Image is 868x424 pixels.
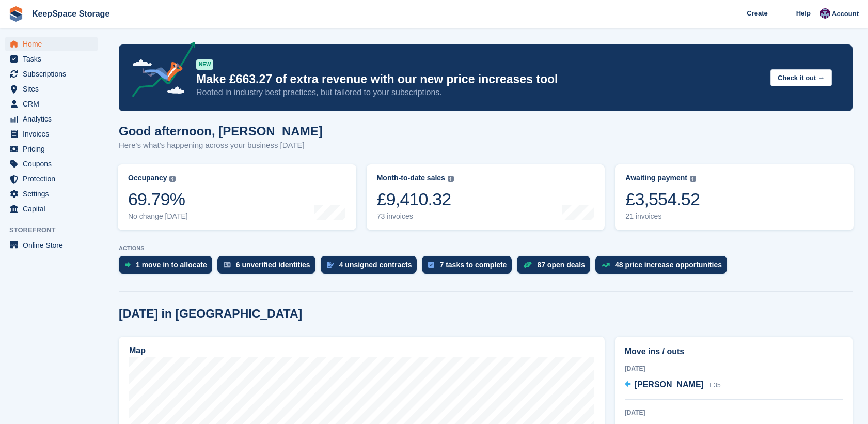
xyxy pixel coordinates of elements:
[832,9,859,19] span: Account
[28,5,114,22] a: KeepSpace Storage
[128,189,188,210] div: 69.79%
[5,187,98,201] a: menu
[23,187,85,201] span: Settings
[615,164,854,230] a: Awaiting payment £3,554.52 21 invoices
[196,72,762,87] p: Make £663.27 of extra revenue with our new price increases tool
[118,164,356,230] a: Occupancy 69.79% No change [DATE]
[119,124,323,138] h1: Good afternoon, [PERSON_NAME]
[377,189,454,210] div: £9,410.32
[625,189,700,210] div: £3,554.52
[23,157,85,171] span: Coupons
[5,172,98,186] a: menu
[448,176,454,182] img: icon-info-grey-7440780725fd019a000dd9b08b2336e03edf1995a4989e88bcd33f0948082b44.svg
[625,345,843,358] h2: Move ins / outs
[327,262,334,268] img: contract_signature_icon-13c848040528278c33f63329250d36e43548de30e8caae1d1a13099fd9432cc5.svg
[5,142,98,156] a: menu
[23,112,85,126] span: Analytics
[236,261,310,269] div: 6 unverified identities
[523,261,532,268] img: deal-1b604bf984904fb50ccaf53a9ad4b4a5d6e5aea283cecdc64d6e3604feb123c2.svg
[820,8,830,19] img: Charlotte Jobling
[422,256,517,279] a: 7 tasks to complete
[5,202,98,216] a: menu
[439,261,507,269] div: 7 tasks to complete
[428,262,434,268] img: task-75834270c22a3079a89374b754ae025e5fb1db73e45f91037f5363f120a921f8.svg
[5,82,98,96] a: menu
[23,97,85,111] span: CRM
[602,263,610,267] img: price_increase_opportunities-93ffe204e8149a01c8c9dc8f82e8f89637d9d84a8eef4429ea346261dce0b2c0.svg
[690,176,696,182] img: icon-info-grey-7440780725fd019a000dd9b08b2336e03edf1995a4989e88bcd33f0948082b44.svg
[85,239,98,251] a: Preview store
[5,112,98,126] a: menu
[377,212,454,221] div: 73 invoices
[23,172,85,186] span: Protection
[5,157,98,171] a: menu
[125,262,131,268] img: move_ins_to_allocate_icon-fdf77a2bb77ea45bf5b3d319d69a93e2d87916cf1d5bf7949dd705db3b84f3ca.svg
[5,127,98,141] a: menu
[339,261,412,269] div: 4 unsigned contracts
[625,364,843,373] div: [DATE]
[196,59,213,70] div: NEW
[5,67,98,81] a: menu
[23,127,85,141] span: Invoices
[119,140,323,152] p: Here's what's happening across your business [DATE]
[23,82,85,96] span: Sites
[8,6,24,22] img: stora-icon-8386f47178a22dfd0bd8f6a31ec36ba5ce8667c1dd55bd0f319d3a0aa187defe.svg
[196,87,762,98] p: Rooted in industry best practices, but tailored to your subscriptions.
[23,67,85,81] span: Subscriptions
[5,52,98,66] a: menu
[5,37,98,51] a: menu
[217,256,321,279] a: 6 unverified identities
[745,8,766,19] span: Create
[23,37,85,51] span: Home
[119,256,217,279] a: 1 move in to allocate
[23,238,85,252] span: Online Store
[770,69,832,86] button: Check it out →
[119,245,853,252] p: ACTIONS
[321,256,422,279] a: 4 unsigned contracts
[23,202,85,216] span: Capital
[128,174,167,183] div: Occupancy
[169,176,176,182] img: icon-info-grey-7440780725fd019a000dd9b08b2336e03edf1995a4989e88bcd33f0948082b44.svg
[23,142,85,156] span: Pricing
[23,52,85,66] span: Tasks
[377,174,445,183] div: Month-to-date sales
[625,408,843,417] div: [DATE]
[796,8,811,19] span: Help
[119,307,302,321] h2: [DATE] in [GEOGRAPHIC_DATA]
[709,382,720,389] span: E35
[635,380,704,389] span: [PERSON_NAME]
[625,378,721,392] a: [PERSON_NAME] E35
[224,262,231,268] img: verify_identity-adf6edd0f0f0b5bbfe63781bf79b02c33cf7c696d77639b501bdc392416b5a36.svg
[625,174,687,183] div: Awaiting payment
[129,346,146,355] h2: Map
[517,256,595,279] a: 87 open deals
[123,42,196,101] img: price-adjustments-announcement-icon-8257ccfd72463d97f412b2fc003d46551f7dbcb40ab6d574587a9cd5c0d94...
[9,225,103,235] span: Storefront
[367,164,605,230] a: Month-to-date sales £9,410.32 73 invoices
[5,97,98,111] a: menu
[537,261,585,269] div: 87 open deals
[5,238,98,252] a: menu
[595,256,732,279] a: 48 price increase opportunities
[615,261,722,269] div: 48 price increase opportunities
[625,212,700,221] div: 21 invoices
[136,261,207,269] div: 1 move in to allocate
[128,212,188,221] div: No change [DATE]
